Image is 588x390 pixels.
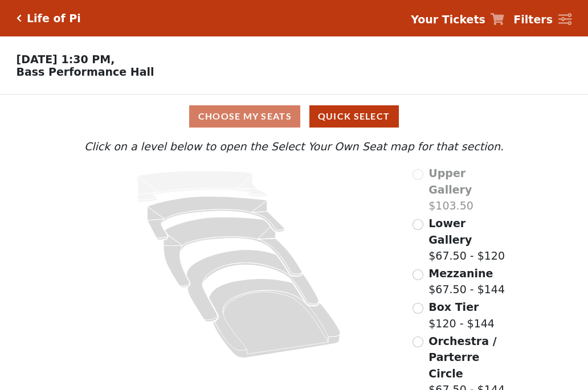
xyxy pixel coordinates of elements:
span: Lower Gallery [428,217,472,246]
label: $67.50 - $120 [428,215,507,264]
a: Filters [513,11,571,28]
a: Your Tickets [411,11,504,28]
h5: Life of Pi [27,12,81,25]
span: Upper Gallery [428,167,472,196]
button: Quick Select [309,105,399,128]
label: $103.50 [428,165,507,214]
path: Lower Gallery - Seats Available: 107 [148,196,285,240]
path: Orchestra / Parterre Circle - Seats Available: 8 [209,279,341,358]
span: Orchestra / Parterre Circle [428,335,496,380]
p: Click on a level below to open the Select Your Own Seat map for that section. [81,138,507,155]
strong: Your Tickets [411,13,485,26]
path: Upper Gallery - Seats Available: 0 [137,171,267,202]
span: Box Tier [428,301,479,313]
a: Click here to go back to filters [17,14,22,22]
label: $120 - $144 [428,299,495,331]
span: Mezzanine [428,267,493,280]
strong: Filters [513,13,553,26]
label: $67.50 - $144 [428,265,505,298]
